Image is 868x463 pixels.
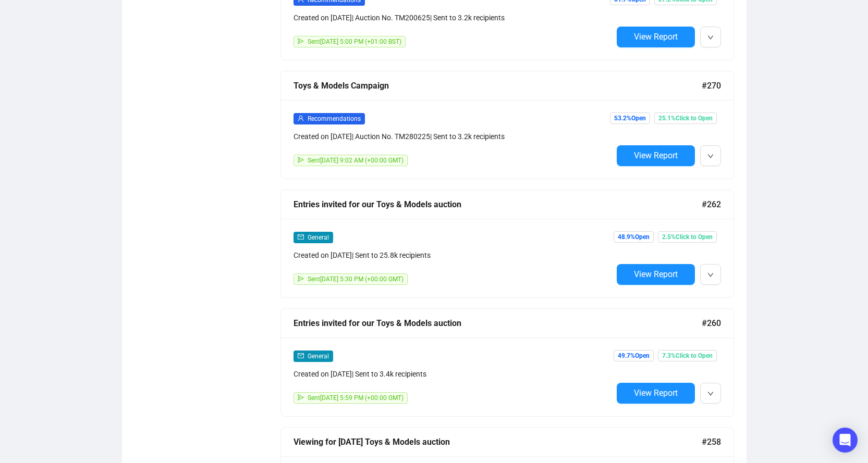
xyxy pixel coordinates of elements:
[707,153,714,159] span: down
[833,428,858,453] div: Open Intercom Messenger
[617,145,695,166] button: View Report
[614,350,654,361] span: 49.7% Open
[702,198,721,211] span: #262
[298,276,304,282] span: send
[658,350,717,361] span: 7.3% Click to Open
[298,38,304,44] span: send
[294,368,613,380] div: Created on [DATE] | Sent to 3.4k recipients
[308,234,329,241] span: General
[617,264,695,285] button: View Report
[298,157,304,163] span: send
[294,131,613,142] div: Created on [DATE] | Auction No. TM280225 | Sent to 3.2k recipients
[702,435,721,448] span: #258
[634,151,678,160] span: View Report
[294,435,702,448] div: Viewing for [DATE] Toys & Models auction
[702,317,721,330] span: #260
[298,353,304,359] span: mail
[298,234,304,240] span: mail
[280,190,734,298] a: Entries invited for our Toys & Models auction#262mailGeneralCreated on [DATE]| Sent to 25.8k reci...
[280,71,734,179] a: Toys & Models Campaign#270userRecommendationsCreated on [DATE]| Auction No. TM280225| Sent to 3.2...
[308,115,361,122] span: Recommendations
[308,276,404,283] span: Sent [DATE] 5:30 PM (+00:00 GMT)
[634,269,678,279] span: View Report
[634,388,678,398] span: View Report
[298,394,304,401] span: send
[658,231,717,243] span: 2.5% Click to Open
[294,79,702,92] div: Toys & Models Campaign
[617,383,695,404] button: View Report
[294,317,702,330] div: Entries invited for our Toys & Models auction
[294,12,613,23] div: Created on [DATE] | Auction No. TM200625 | Sent to 3.2k recipients
[702,79,721,92] span: #270
[308,394,404,402] span: Sent [DATE] 5:59 PM (+00:00 GMT)
[308,353,329,360] span: General
[610,112,650,124] span: 53.2% Open
[617,27,695,47] button: View Report
[654,112,717,124] span: 25.1% Click to Open
[707,272,714,278] span: down
[634,32,678,42] span: View Report
[707,34,714,41] span: down
[707,391,714,397] span: down
[294,249,613,261] div: Created on [DATE] | Sent to 25.8k recipients
[614,231,654,243] span: 48.9% Open
[308,38,401,45] span: Sent [DATE] 5:00 PM (+01:00 BST)
[294,198,702,211] div: Entries invited for our Toys & Models auction
[308,157,404,164] span: Sent [DATE] 9:02 AM (+00:00 GMT)
[280,308,734,417] a: Entries invited for our Toys & Models auction#260mailGeneralCreated on [DATE]| Sent to 3.4k recip...
[298,115,304,121] span: user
